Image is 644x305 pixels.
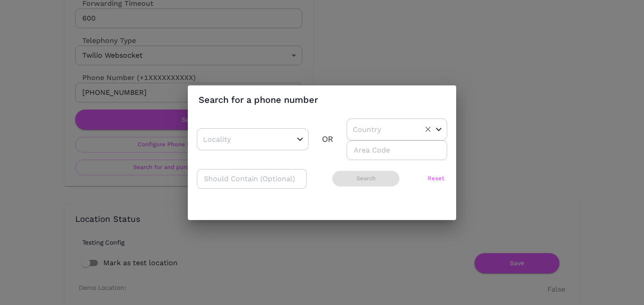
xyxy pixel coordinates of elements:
[347,140,447,160] input: Area Code
[351,123,415,136] input: Country
[197,169,307,189] input: Should Contain (Optional)
[322,132,333,146] div: OR
[201,132,277,146] input: Locality
[295,134,305,144] button: Open
[188,85,456,114] h2: Search for a phone number
[425,171,447,186] button: Reset
[422,123,434,136] button: Clear
[433,124,444,135] button: Open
